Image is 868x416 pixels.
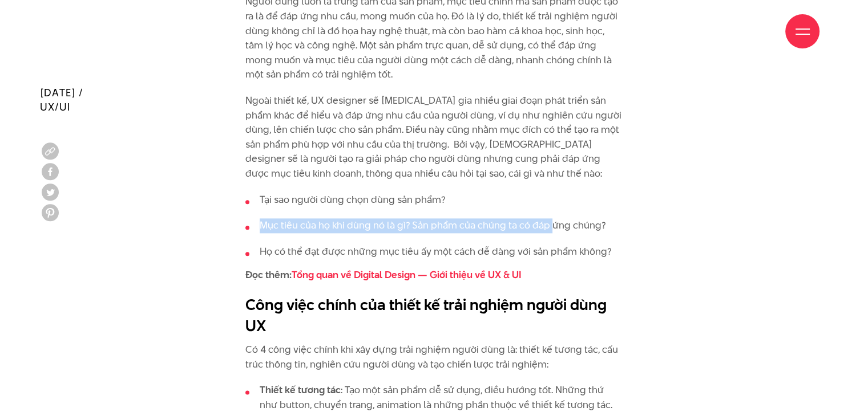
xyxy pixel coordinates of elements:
span: [DATE] / UX/UI [40,85,83,114]
li: : Tạo một sản phẩm dễ sử dụng, điều hướng tốt. Những thứ như button, chuyển trang, animation là n... [245,383,623,412]
li: Mục tiêu của họ khi dùng nó là gì? Sản phẩm của chúng ta có đáp ứng chúng? [245,218,623,233]
a: Tổng quan về Digital Design — Giới thiệu về UX & UI [292,268,522,282]
li: Họ có thể đạt được những mục tiêu ấy một cách dễ dàng với sản phẩm không? [245,244,623,259]
p: Ngoài thiết kế, UX designer sẽ [MEDICAL_DATA] gia nhiều giai đoạn phát triển sản phẩm khác để hiể... [245,93,623,181]
strong: Đọc thêm: [245,268,522,282]
li: Tại sao người dùng chọn dùng sản phẩm? [245,193,623,207]
p: Có 4 công việc chính khi xây dựng trải nghiệm người dùng là: thiết kế tương tác, cấu trúc thông t... [245,342,623,372]
strong: Thiết kế tương tác [260,383,341,397]
h2: Công việc chính của thiết kế trải nghiệm người dùng UX [245,294,623,337]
